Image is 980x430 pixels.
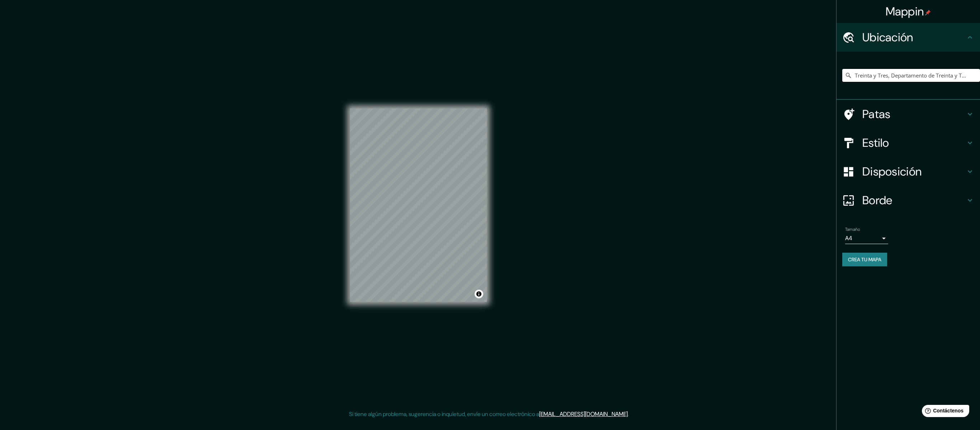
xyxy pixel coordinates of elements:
input: Elige tu ciudad o zona [842,69,980,82]
font: . [630,410,631,418]
div: Borde [837,186,980,215]
font: Si tiene algún problema, sugerencia o inquietud, envíe un correo electrónico a [349,410,539,418]
iframe: Lanzador de widgets de ayuda [916,402,972,422]
font: Borde [862,193,892,208]
div: Patas [837,100,980,128]
font: . [628,410,629,418]
font: Estilo [862,135,889,150]
font: Patas [862,107,891,122]
font: Ubicación [862,30,913,45]
font: Mappin [886,4,924,19]
div: Ubicación [837,23,980,52]
a: [EMAIL_ADDRESS][DOMAIN_NAME] [539,410,628,418]
div: Estilo [837,128,980,157]
font: A4 [845,234,852,242]
font: Crea tu mapa [848,256,881,263]
img: pin-icon.png [925,10,931,15]
button: Activar o desactivar atribución [475,290,483,298]
font: . [629,410,630,418]
canvas: Mapa [350,108,487,302]
div: Disposición [837,157,980,186]
font: Tamaño [845,226,860,232]
div: A4 [845,233,888,244]
font: Disposición [862,164,922,179]
button: Crea tu mapa [842,253,887,266]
